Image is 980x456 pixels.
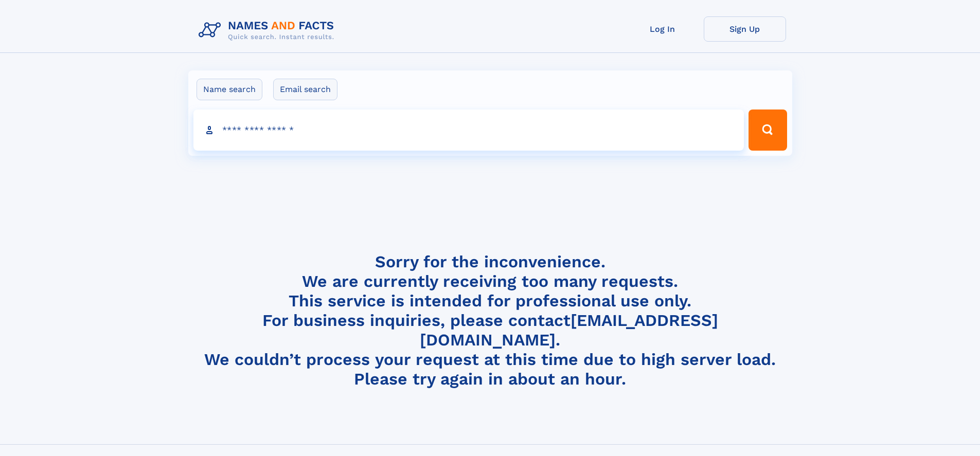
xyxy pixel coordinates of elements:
[273,79,337,100] label: Email search
[193,110,744,151] input: search input
[194,252,786,389] h4: Sorry for the inconvenience. We are currently receiving too many requests. This service is intend...
[197,79,262,100] label: Name search
[621,16,704,42] a: Log In
[420,311,718,350] a: [EMAIL_ADDRESS][DOMAIN_NAME]
[704,16,786,42] a: Sign Up
[194,16,343,44] img: Logo Names and Facts
[749,110,787,151] button: Search Button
